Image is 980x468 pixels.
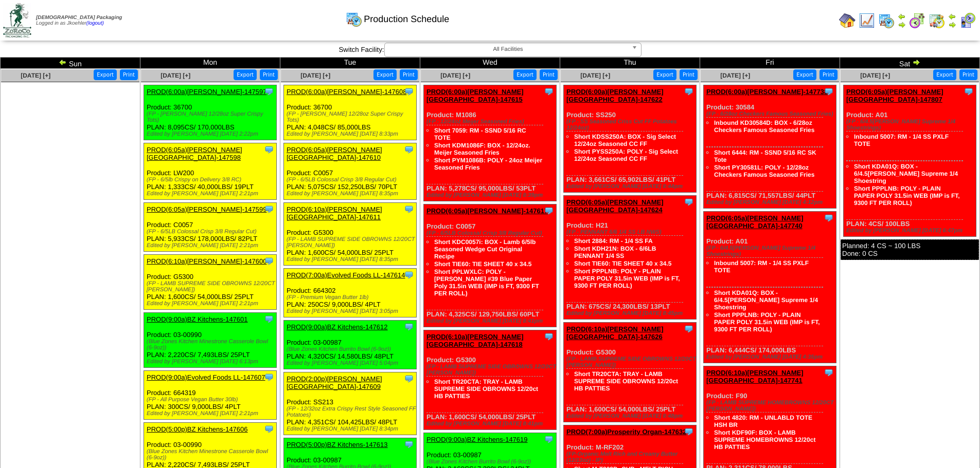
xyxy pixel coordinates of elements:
[706,354,836,360] div: Edited by [PERSON_NAME] [DATE] 4:35pm
[434,238,536,260] a: Short KDC0057i: BOX - Lamb 6/5lb Seasoned Wedge Cut Original Recipe
[564,323,697,422] div: Product: G5300 PLAN: 1,600CS / 54,000LBS / 25PLT
[860,72,890,79] a: [DATE] [+]
[706,88,828,96] a: PROD(6:00a)[PERSON_NAME]-147738
[898,12,906,21] img: arrowleft.gif
[680,69,698,80] button: Print
[404,270,414,280] img: Tooltip
[287,131,416,137] div: Edited by [PERSON_NAME] [DATE] 8:33pm
[147,339,276,351] div: (Blue Zones Kitchen Minestrone Casserole Bowl (6-9oz))
[147,448,276,461] div: (Blue Zones Kitchen Minestrone Casserole Bowl (6-9oz))
[287,375,382,390] a: PROD(2:00p)[PERSON_NAME][GEOGRAPHIC_DATA]-147609
[144,203,277,252] div: Product: C0057 PLAN: 5,933CS / 178,000LBS / 82PLT
[424,330,557,430] div: Product: G5300 PLAN: 1,600CS / 54,000LBS / 25PLT
[147,177,276,183] div: (FP - 6/5lb Crispy on Delivery 3/8 RC)
[1,58,140,69] td: Sun
[287,406,416,418] div: (FP - 12/32oz Extra Crispy Rest Style Seasoned FF Potatoes)
[280,58,420,69] td: Tue
[566,183,696,190] div: Edited by [PERSON_NAME] [DATE] 8:44pm
[846,119,976,131] div: (FP - 6/4.5[PERSON_NAME] Supreme 1/4 Shoestrings)
[284,321,417,369] div: Product: 03-00987 PLAN: 4,320CS / 14,580LBS / 48PLT
[234,69,257,80] button: Export
[819,69,838,80] button: Print
[287,308,416,314] div: Edited by [PERSON_NAME] [DATE] 3:05pm
[840,58,980,69] td: Sat
[147,242,276,249] div: Edited by [PERSON_NAME] [DATE] 2:21pm
[564,196,697,320] div: Product: H21 PLAN: 675CS / 24,300LBS / 13PLT
[720,72,750,79] a: [DATE] [+]
[684,426,694,437] img: Tooltip
[147,359,276,365] div: Edited by [PERSON_NAME] [DATE] 6:13pm
[426,436,528,443] a: PROD(9:00a)BZ Kitchens-147619
[912,58,920,66] img: arrowright.gif
[264,204,274,214] img: Tooltip
[706,400,836,412] div: (FP - LAMB SUPREME HOMEBROWNS 12/20CT [PERSON_NAME])
[684,324,694,334] img: Tooltip
[574,260,671,267] a: Short TIE60: TIE SHEET 40 x 34.5
[824,367,834,378] img: Tooltip
[714,289,818,311] a: Short KDA01Q: BOX - 6/4.5[PERSON_NAME] Supreme 1/4 Shoestring
[144,85,277,140] div: Product: 36700 PLAN: 8,095CS / 170,000LBS
[793,69,816,80] button: Export
[389,43,628,55] span: All Facilities
[434,378,538,400] a: Short TR20CTA: TRAY - LAMB SUPREME SIDE OBROWNS 12/20ct HB PATTIES
[59,58,67,66] img: arrowleft.gif
[287,323,388,331] a: PROD(9:00a)BZ Kitchens-147612
[706,214,804,230] a: PROD(6:05a)[PERSON_NAME][GEOGRAPHIC_DATA]-147740
[147,131,276,137] div: Edited by [PERSON_NAME] [DATE] 2:22pm
[147,205,266,213] a: PROD(6:05a)[PERSON_NAME]-147599
[284,269,417,317] div: Product: 664302 PLAN: 250CS / 9,000LBS / 4PLT
[704,85,836,209] div: Product: 30584 PLAN: 6,815CS / 71,557LBS / 44PLT
[287,146,382,161] a: PROD(6:05a)[PERSON_NAME][GEOGRAPHIC_DATA]-147610
[426,119,556,125] div: (FP - 12/24oz Meijer Seasoned Fries)
[424,204,557,327] div: Product: C0057 PLAN: 4,325CS / 129,750LBS / 60PLT
[714,414,812,428] a: Short 4820: RM - UNLABLD TOTE HSH BR
[260,69,278,80] button: Print
[839,12,856,29] img: home.gif
[147,111,276,123] div: (FP - [PERSON_NAME] 12/28oz Super Crispy Tots)
[434,142,530,156] a: Short KDM1086F: BOX - 12/24oz. Meijer Seasoned Fries
[287,271,405,279] a: PROD(7:00a)Evolved Foods LL-147614
[854,163,958,184] a: Short KDA01Q: BOX - 6/4.5[PERSON_NAME] Supreme 1/4 Shoestring
[948,12,956,21] img: arrowleft.gif
[147,229,276,235] div: (FP - 6/5LB Colossal Crisp 3/8 Regular Cut)
[706,111,836,117] div: (FP - 6/28oz Checkers Famous Seasoned Fries)
[287,441,388,448] a: PROD(5:00p)BZ Kitchens-147613
[161,72,190,79] a: [DATE] [+]
[440,72,470,79] span: [DATE] [+]
[147,301,276,307] div: Edited by [PERSON_NAME] [DATE] 2:21pm
[714,429,815,451] a: Short KDF90F: BOX - LAMB SUPREME HOMEBROWNS 12/20ct HB PATTIES
[684,86,694,97] img: Tooltip
[284,203,417,266] div: Product: G5300 PLAN: 1,600CS / 54,000LBS / 25PLT
[566,310,696,316] div: Edited by [PERSON_NAME] [DATE] 8:45pm
[144,255,277,310] div: Product: G5300 PLAN: 1,600CS / 54,000LBS / 25PLT
[574,148,678,162] a: Short PYSS250A: POLY - Sig Select 12/24oz Seasoned CC FF
[714,149,816,163] a: Short 6444: RM - SSND 5/16 RC SK Tote
[287,177,416,183] div: (FP - 6/5LB Colossal Crisp 3/8 Regular Cut)
[424,85,557,201] div: Product: M1086 PLAN: 5,278CS / 95,000LBS / 53PLT
[21,72,50,79] a: [DATE] [+]
[566,356,696,368] div: (FP - LAMB SUPREME SIDE OBROWNS 12/20CT [PERSON_NAME])
[434,127,526,141] a: Short 7059: RM - SSND 5/16 RC TOTE
[147,88,266,96] a: PROD(6:00a)[PERSON_NAME]-147597
[566,198,664,214] a: PROD(6:05a)[PERSON_NAME][GEOGRAPHIC_DATA]-147624
[400,69,418,80] button: Print
[566,88,664,103] a: PROD(6:00a)[PERSON_NAME][GEOGRAPHIC_DATA]-147622
[264,144,274,155] img: Tooltip
[933,69,956,80] button: Export
[284,372,417,435] div: Product: SS213 PLAN: 4,351CS / 104,425LBS / 48PLT
[566,428,686,436] a: PROD(7:00a)Prosperity Organ-147632
[560,58,700,69] td: Thu
[948,21,956,29] img: arrowright.gif
[147,257,266,265] a: PROD(6:10a)[PERSON_NAME]-147600
[147,280,276,293] div: (FP - LAMB SUPREME SIDE OBROWNS 12/20CT [PERSON_NAME])
[284,85,417,140] div: Product: 36700 PLAN: 4,048CS / 85,000LBS
[264,86,274,97] img: Tooltip
[580,72,610,79] a: [DATE] [+]
[434,268,539,297] a: Short PPLWXLC: POLY - [PERSON_NAME] #39 Blue Paper Poly 31.5in WEB (IMP is FT, 9300 FT PER ROLL)
[426,333,524,348] a: PROD(6:10a)[PERSON_NAME][GEOGRAPHIC_DATA]-147618
[404,322,414,332] img: Tooltip
[434,260,531,268] a: Short TIE60: TIE SHEET 40 x 34.5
